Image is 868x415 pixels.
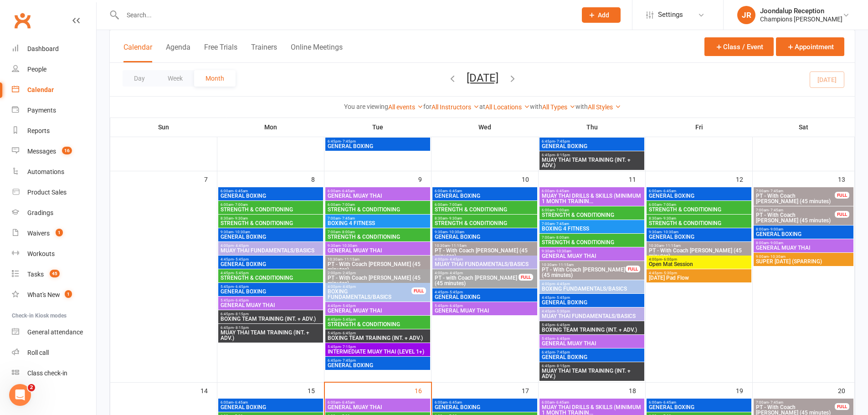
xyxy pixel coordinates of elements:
span: - 4:45pm [234,244,249,248]
span: PT - With Coach [PERSON_NAME] (45 minutes) [755,193,835,204]
span: - 5:30pm [662,271,677,275]
span: 8:30am [220,216,321,220]
span: 9:30am [648,230,750,234]
div: FULL [835,211,849,218]
span: 6:00am [220,189,321,193]
span: BOXING FUNDAMENTALS/BASICS [541,286,642,292]
button: Trainers [251,43,277,62]
span: GENERAL BOXING [220,193,321,199]
span: STRENGTH & CONDITIONING [220,207,321,212]
a: Automations [12,162,96,182]
span: PT - with Coach [PERSON_NAME] (45 minutes) [434,275,519,286]
strong: You are viewing [344,103,388,110]
span: - 5:45pm [341,304,356,308]
span: 5:45pm [541,337,642,341]
div: 16 [415,383,431,398]
span: - 5:45pm [234,257,249,261]
span: 7:00am [541,236,642,240]
span: - 6:45pm [234,298,249,302]
strong: with [575,103,588,110]
div: What's New [27,291,60,298]
span: PT - With Coach [PERSON_NAME] (45 minutes) [541,267,626,278]
span: - 6:45am [447,189,462,193]
span: 6:45pm [541,364,642,368]
span: 7:00am [755,208,835,212]
span: - 7:45am [769,189,783,193]
div: 15 [308,383,324,398]
span: 7:00am [327,216,428,220]
span: 6:00am [541,400,642,405]
span: - 6:45am [447,400,462,405]
button: [DATE] [467,72,498,84]
span: GENERAL MUAY THAI [327,193,428,199]
span: [DATE] Pad Flow [648,275,750,281]
span: BOXING TEAM TRAINING (INT. + ADV.) [220,316,321,322]
span: PT - With Coach [PERSON_NAME] (45 minutes) [434,248,535,259]
span: 8:30am [648,216,750,220]
span: STRENGTH & CONDITIONING [434,220,535,226]
a: Clubworx [11,9,34,32]
span: 10:30am [434,244,535,248]
span: 4:00pm [434,257,535,261]
span: - 5:45pm [234,271,249,275]
div: Payments [27,107,56,114]
span: 4:00pm [648,257,750,261]
span: - 10:30am [340,244,357,248]
div: General attendance [27,328,83,336]
span: - 7:45am [769,208,783,212]
span: GENERAL BOXING [541,300,642,305]
span: - 6:45pm [555,323,570,327]
span: - 10:30am [769,255,786,259]
span: GENERAL BOXING [434,234,535,240]
span: STRENGTH & CONDITIONING [327,322,428,327]
span: 9:30am [541,249,642,253]
span: 6:00am [434,189,535,193]
button: Day [123,70,156,87]
div: Gradings [27,209,53,216]
span: PT - With Coach [PERSON_NAME] (45 minutes) [648,248,750,259]
th: Sat [753,118,855,137]
span: - 6:45am [662,400,676,405]
span: 4:45pm [434,290,535,294]
span: 6:00am [327,400,428,405]
div: Class check-in [27,369,67,377]
span: 4:00pm [327,285,412,289]
span: - 9:30am [662,216,676,220]
span: 7:00am [755,189,835,193]
span: 2 [28,384,35,391]
button: Week [156,70,194,87]
div: 10 [522,171,538,186]
span: 5:45pm [327,345,428,349]
span: GENERAL MUAY THAI [541,341,642,346]
span: GENERAL MUAY THAI [327,405,428,410]
div: People [27,66,46,73]
button: Appointment [776,37,844,56]
th: Wed [431,118,539,137]
span: STRENGTH & CONDITIONING [327,207,428,212]
th: Mon [217,118,324,137]
div: Calendar [27,86,54,93]
a: General attendance kiosk mode [12,322,96,343]
span: - 7:45am [340,216,355,220]
span: - 7:45am [555,222,569,226]
span: - 8:15pm [234,326,249,330]
th: Fri [646,118,753,137]
a: All Locations [485,103,530,111]
a: Calendar [12,80,96,100]
a: Class kiosk mode [12,363,96,384]
a: Reports [12,121,96,141]
span: MUAY THAI FUNDAMENTALS/BASICS [434,261,535,267]
span: 4:00pm [220,244,321,248]
span: 4:45pm [541,296,642,300]
span: - 7:00am [233,203,248,207]
a: Tasks 45 [12,264,96,285]
span: - 10:30am [555,249,571,253]
span: - 10:30am [233,230,250,234]
span: - 6:45pm [448,304,463,308]
a: Workouts [12,244,96,264]
a: What's New1 [12,285,96,305]
a: All events [388,103,423,111]
span: Open Mat Session [648,261,750,267]
span: - 7:45pm [555,350,570,354]
span: Settings [658,5,683,25]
